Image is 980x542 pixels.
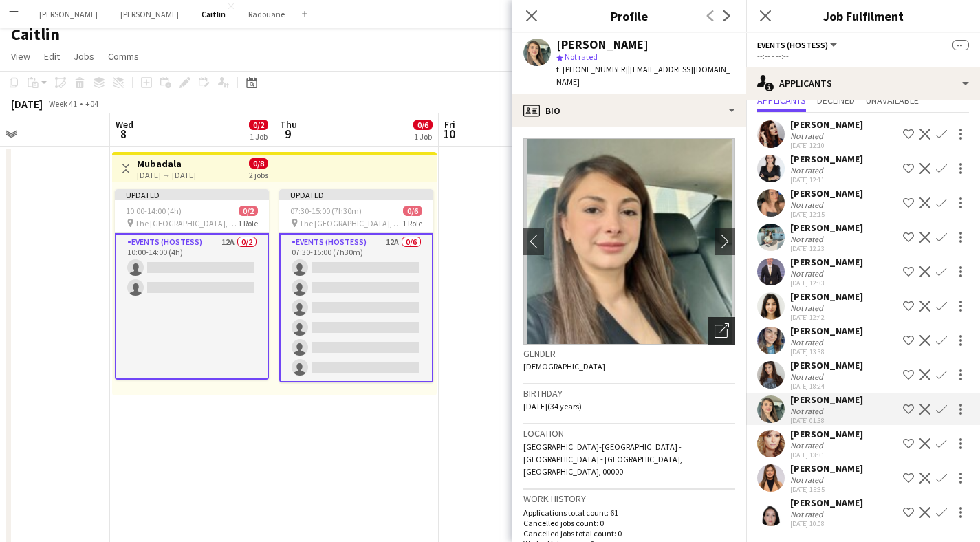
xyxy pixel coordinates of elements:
[757,96,806,105] span: Applicants
[190,1,237,28] button: Caitlin
[442,126,455,142] span: 10
[866,96,919,105] span: Unavailable
[402,218,422,228] span: 1 Role
[414,131,432,142] div: 1 Job
[115,189,269,380] app-job-card: Updated10:00-14:00 (4h)0/2 The [GEOGRAPHIC_DATA], [GEOGRAPHIC_DATA]1 RoleEvents (Hostess)12A0/210...
[790,141,863,150] div: [DATE] 12:10
[523,492,735,505] h3: Work history
[279,189,433,382] app-job-card: Updated07:30-15:00 (7h30m)0/6 The [GEOGRAPHIC_DATA], [GEOGRAPHIC_DATA]1 RoleEvents (Hostess)12A0/...
[523,427,735,440] h3: Location
[523,442,682,477] span: [GEOGRAPHIC_DATA]-[GEOGRAPHIC_DATA] - [GEOGRAPHIC_DATA] - [GEOGRAPHIC_DATA], [GEOGRAPHIC_DATA], 0...
[790,406,826,416] div: Not rated
[45,98,80,109] span: Week 41
[790,382,863,391] div: [DATE] 18:24
[279,189,433,200] div: Updated
[746,7,980,25] h3: Job Fulfilment
[403,206,422,216] span: 0/6
[299,218,402,228] span: The [GEOGRAPHIC_DATA], [GEOGRAPHIC_DATA]
[85,98,98,109] div: +04
[116,118,133,131] span: Wed
[523,138,735,345] img: Crew avatar or photo
[126,206,182,216] span: 10:00-14:00 (4h)
[115,233,269,380] app-card-role: Events (Hostess)12A0/210:00-14:00 (4h)
[790,440,826,451] div: Not rated
[790,519,863,528] div: [DATE] 10:08
[137,170,196,180] div: [DATE] → [DATE]
[444,118,455,131] span: Fri
[817,96,855,105] span: Declined
[556,64,730,87] span: | [EMAIL_ADDRESS][DOMAIN_NAME]
[556,64,628,74] span: t. [PHONE_NUMBER]
[556,39,649,51] div: [PERSON_NAME]
[790,199,826,210] div: Not rated
[115,189,269,200] div: Updated
[790,347,863,356] div: [DATE] 13:38
[790,371,826,382] div: Not rated
[68,47,100,65] a: Jobs
[44,50,60,63] span: Edit
[790,303,826,313] div: Not rated
[790,475,826,485] div: Not rated
[790,165,826,175] div: Not rated
[790,234,826,244] div: Not rated
[249,158,268,169] span: 0/8
[790,313,863,322] div: [DATE] 12:42
[512,94,746,127] div: Bio
[790,497,863,509] div: [PERSON_NAME]
[790,485,863,494] div: [DATE] 15:35
[413,120,433,130] span: 0/6
[238,218,258,228] span: 1 Role
[790,462,863,475] div: [PERSON_NAME]
[790,279,863,288] div: [DATE] 12:33
[137,158,196,170] h3: Mubadala
[708,317,735,345] div: Open photos pop-in
[746,67,980,100] div: Applicants
[523,387,735,400] h3: Birthday
[565,52,598,62] span: Not rated
[790,210,863,219] div: [DATE] 12:15
[523,347,735,360] h3: Gender
[757,40,828,50] span: Events (Hostess)
[523,518,735,528] p: Cancelled jobs count: 0
[249,120,268,130] span: 0/2
[11,97,43,111] div: [DATE]
[39,47,65,65] a: Edit
[290,206,362,216] span: 07:30-15:00 (7h30m)
[790,393,863,406] div: [PERSON_NAME]
[790,451,863,459] div: [DATE] 13:31
[278,126,297,142] span: 9
[952,40,969,50] span: --
[11,50,30,63] span: View
[109,1,190,28] button: [PERSON_NAME]
[790,131,826,141] div: Not rated
[790,325,863,337] div: [PERSON_NAME]
[512,7,746,25] h3: Profile
[790,256,863,268] div: [PERSON_NAME]
[790,337,826,347] div: Not rated
[113,126,133,142] span: 8
[237,1,296,28] button: Radouane
[11,24,60,45] h1: Caitlin
[250,131,268,142] div: 1 Job
[6,47,36,65] a: View
[790,187,863,199] div: [PERSON_NAME]
[239,206,258,216] span: 0/2
[523,401,582,411] span: [DATE] (34 years)
[790,268,826,279] div: Not rated
[523,528,735,539] p: Cancelled jobs total count: 0
[249,169,268,180] div: 2 jobs
[523,508,735,518] p: Applications total count: 61
[757,51,969,61] div: --:-- - --:--
[790,153,863,165] div: [PERSON_NAME]
[28,1,109,28] button: [PERSON_NAME]
[790,118,863,131] div: [PERSON_NAME]
[790,290,863,303] div: [PERSON_NAME]
[790,428,863,440] div: [PERSON_NAME]
[790,509,826,519] div: Not rated
[280,118,297,131] span: Thu
[108,50,139,63] span: Comms
[135,218,238,228] span: The [GEOGRAPHIC_DATA], [GEOGRAPHIC_DATA]
[523,361,605,371] span: [DEMOGRAPHIC_DATA]
[279,233,433,382] app-card-role: Events (Hostess)12A0/607:30-15:00 (7h30m)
